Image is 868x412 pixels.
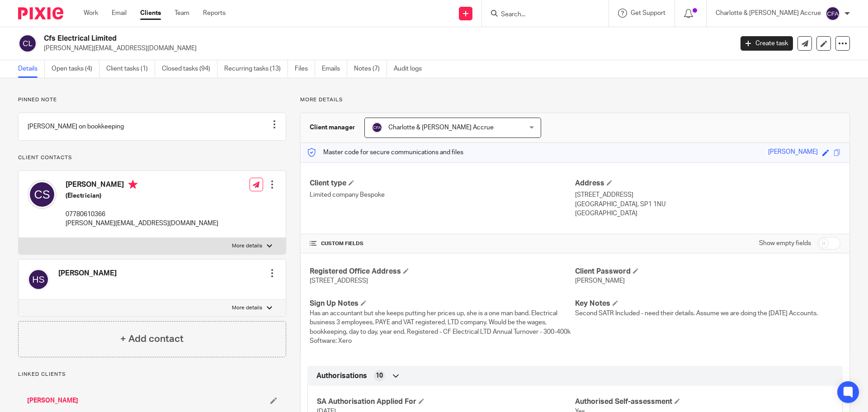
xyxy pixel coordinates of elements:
[310,240,575,247] h4: CUSTOM FIELDS
[66,210,218,219] p: 07780610366
[310,310,571,344] span: Has an accountant but she keeps putting her prices up, she is a one man band. Electrical business...
[112,9,127,18] a: Email
[310,179,575,188] h4: Client type
[394,60,429,78] a: Audit logs
[106,60,155,78] a: Client tasks (1)
[18,96,286,104] p: Pinned note
[175,9,189,18] a: Team
[28,180,57,209] img: svg%3E
[18,371,286,378] p: Linked clients
[300,96,850,104] p: More details
[575,190,840,199] p: [STREET_ADDRESS]
[120,332,184,346] h4: + Add contact
[322,60,347,78] a: Emails
[310,123,355,132] h3: Client manager
[716,9,821,18] p: Charlotte & [PERSON_NAME] Accrue
[310,278,368,284] span: [STREET_ADDRESS]
[58,269,117,278] h4: [PERSON_NAME]
[18,60,45,78] a: Details
[316,371,367,381] span: Authorisations
[500,11,581,19] input: Search
[575,278,625,284] span: [PERSON_NAME]
[66,219,218,228] p: [PERSON_NAME][EMAIL_ADDRESS][DOMAIN_NAME]
[84,9,98,18] a: Work
[295,60,315,78] a: Files
[18,7,63,19] img: Pixie
[232,304,262,312] p: More details
[162,60,217,78] a: Closed tasks (94)
[575,299,840,308] h4: Key Notes
[575,397,833,407] h4: Authorised Self-assessment
[307,148,463,157] p: Master code for secure communications and files
[44,44,727,53] p: [PERSON_NAME][EMAIL_ADDRESS][DOMAIN_NAME]
[376,371,383,380] span: 10
[631,10,665,16] span: Get Support
[28,269,49,290] img: svg%3E
[44,34,590,43] h2: Cfs Electrical Limited
[27,396,78,405] a: [PERSON_NAME]
[310,299,575,308] h4: Sign Up Notes
[128,180,137,189] i: Primary
[388,124,494,131] span: Charlotte & [PERSON_NAME] Accrue
[575,209,840,218] p: [GEOGRAPHIC_DATA]
[232,242,262,250] p: More details
[354,60,387,78] a: Notes (7)
[310,190,575,199] p: Limited company Bespoke
[18,154,286,161] p: Client contacts
[759,239,811,248] label: Show empty fields
[140,9,161,18] a: Clients
[826,6,840,21] img: svg%3E
[66,191,218,200] h5: (Electrician)
[575,200,840,209] p: [GEOGRAPHIC_DATA], SP1 1NU
[317,397,575,407] h4: SA Authorisation Applied For
[575,179,840,188] h4: Address
[224,60,288,78] a: Recurring tasks (13)
[768,147,818,158] div: [PERSON_NAME]
[203,9,226,18] a: Reports
[66,180,218,191] h4: [PERSON_NAME]
[575,267,840,276] h4: Client Password
[575,310,818,317] span: Second SATR Included - need their details. Assume we are doing the [DATE] Accounts.
[310,267,575,276] h4: Registered Office Address
[52,60,99,78] a: Open tasks (4)
[372,122,382,133] img: svg%3E
[741,36,793,51] a: Create task
[18,34,37,53] img: svg%3E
